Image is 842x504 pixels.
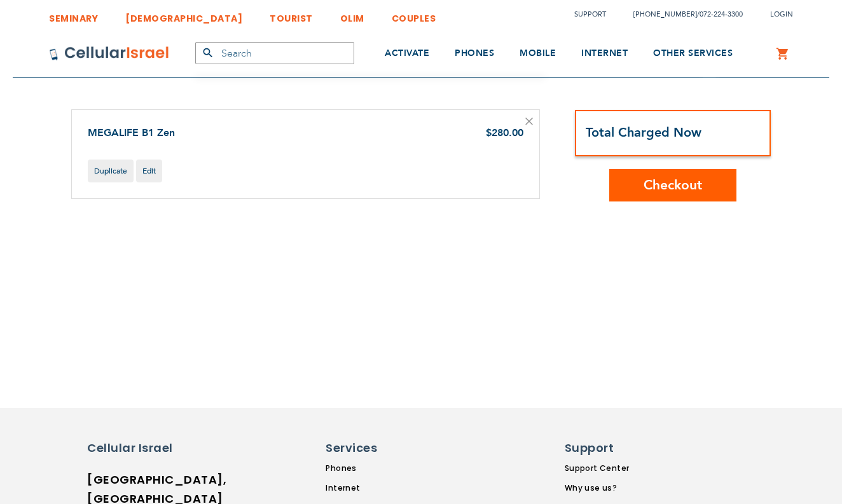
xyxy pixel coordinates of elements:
span: Edit [142,166,156,176]
a: [DEMOGRAPHIC_DATA] [125,3,242,27]
span: MOBILE [520,47,556,59]
a: PHONES [455,30,494,78]
span: Checkout [644,176,702,194]
button: Checkout [609,169,736,201]
a: COUPLES [392,3,436,27]
a: 072-224-3300 [700,10,743,19]
span: Login [770,10,793,19]
a: Phones [326,463,441,474]
span: INTERNET [581,47,628,59]
li: / [621,5,743,24]
a: Why use us? [565,482,648,494]
a: MEGALIFE B1 Zen [88,126,175,140]
a: OLIM [340,3,364,27]
a: MOBILE [520,30,556,78]
a: INTERNET [581,30,628,78]
span: Duplicate [94,166,127,176]
a: TOURIST [270,3,313,27]
a: Support Center [565,463,648,474]
img: Cellular Israel Logo [49,46,170,61]
a: Duplicate [88,160,134,182]
span: PHONES [455,47,494,59]
a: Support [574,10,606,19]
strong: Total Charged Now [586,124,701,141]
input: Search [195,42,354,64]
a: [PHONE_NUMBER] [633,10,697,19]
h6: Services [326,440,434,456]
h6: Cellular Israel [87,440,195,456]
a: Edit [136,160,162,182]
a: SEMINARY [49,3,98,27]
span: ACTIVATE [385,47,429,59]
a: ACTIVATE [385,30,429,78]
a: Internet [326,482,441,494]
a: OTHER SERVICES [653,30,733,78]
span: OTHER SERVICES [653,47,733,59]
h6: Support [565,440,640,456]
span: $280.00 [486,126,523,140]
